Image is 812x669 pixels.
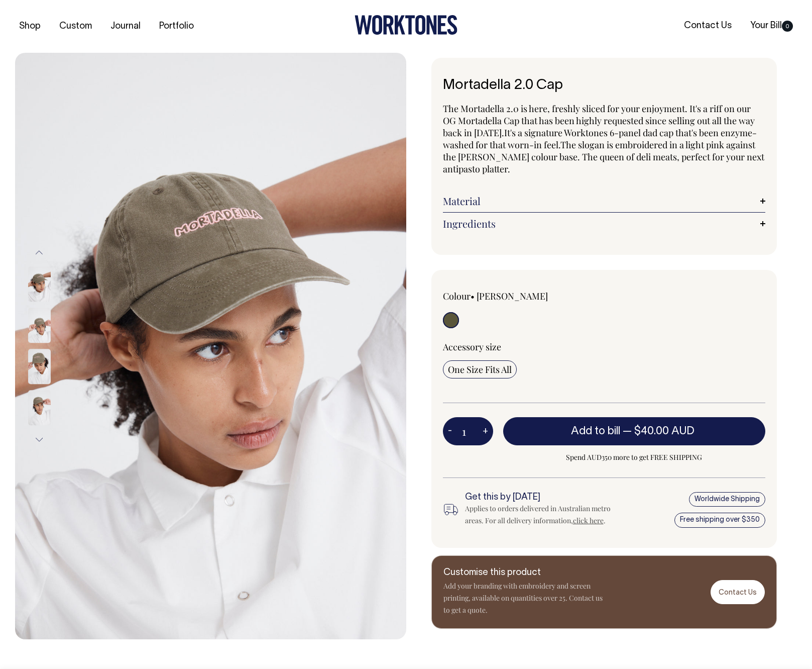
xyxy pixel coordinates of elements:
[573,516,604,525] a: click here
[32,428,47,451] button: Next
[15,53,406,639] img: Mortadella 2.0 Cap
[477,290,548,302] label: [PERSON_NAME]
[28,308,51,343] img: moss
[782,21,793,32] span: 0
[28,349,51,384] img: moss
[155,18,198,35] a: Portfolio
[443,218,766,230] a: Ingredients
[478,421,493,441] button: +
[106,18,145,35] a: Journal
[443,195,766,207] a: Material
[28,266,51,302] img: Mortadella 2.0 Cap
[15,18,45,35] a: Shop
[448,363,512,375] span: One Size Fits All
[443,568,604,578] h6: Customise this product
[32,241,47,264] button: Previous
[623,426,697,436] span: —
[443,341,766,353] div: Accessory size
[443,127,757,163] span: It's a signature Worktones 6-panel dad cap that's been enzyme-washed for that worn-in feel. The s...
[680,18,736,34] a: Contact Us
[443,78,766,93] h1: Mortadella 2.0 Cap
[503,451,766,463] span: Spend AUD350 more to get FREE SHIPPING
[465,503,619,527] div: Applies to orders delivered in Australian metro areas. For all delivery information, .
[634,426,694,436] span: $40.00 AUD
[711,580,765,604] a: Contact Us
[28,390,51,425] img: moss
[503,417,766,445] button: Add to bill —$40.00 AUD
[471,290,475,302] span: •
[465,493,619,503] h6: Get this by [DATE]
[443,360,517,378] input: One Size Fits All
[571,426,620,436] span: Add to bill
[443,421,457,441] button: -
[443,290,572,302] div: Colour
[443,580,604,616] p: Add your branding with embroidery and screen printing, available on quantities over 25. Contact u...
[746,18,797,34] a: Your Bill0
[443,103,766,175] p: The Mortadella 2.0 is here, freshly sliced for your enjoyment. It's a riff on our OG Mortadella C...
[55,18,96,35] a: Custom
